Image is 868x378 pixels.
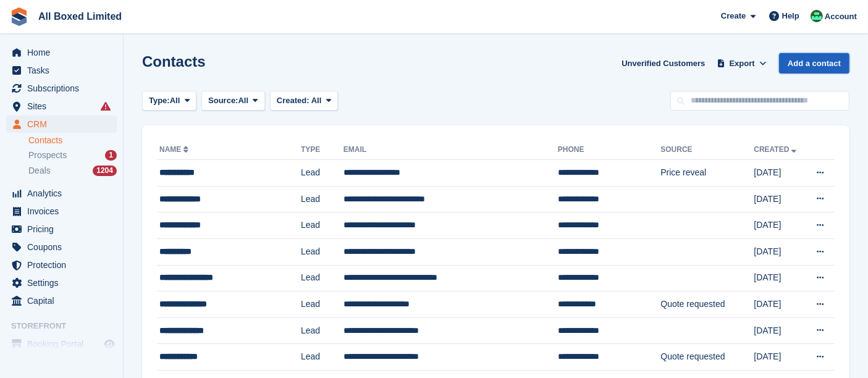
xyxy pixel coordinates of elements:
[6,220,117,238] a: menu
[617,53,710,73] a: Unverified Customers
[27,203,101,220] span: Invoices
[277,96,310,105] span: Created:
[27,335,101,353] span: Booking Portal
[6,274,117,292] a: menu
[6,203,117,220] a: menu
[754,265,805,292] td: [DATE]
[754,317,805,344] td: [DATE]
[149,94,170,107] span: Type:
[101,101,111,111] i: Smart entry sync failures have occurred
[754,238,805,265] td: [DATE]
[27,80,101,97] span: Subscriptions
[779,53,849,73] a: Add a contact
[301,265,343,292] td: Lead
[301,317,343,344] td: Lead
[6,292,117,309] a: menu
[93,166,117,176] div: 1204
[825,10,857,23] span: Account
[301,212,343,239] td: Lead
[27,274,101,292] span: Settings
[6,335,117,353] a: menu
[6,185,117,202] a: menu
[27,44,101,61] span: Home
[201,91,265,111] button: Source: All
[301,140,343,160] th: Type
[660,160,754,187] td: Price reveal
[558,140,661,160] th: Phone
[754,186,805,212] td: [DATE]
[142,53,206,70] h1: Contacts
[301,292,343,318] td: Lead
[6,44,117,61] a: menu
[301,238,343,265] td: Lead
[142,91,196,111] button: Type: All
[6,80,117,97] a: menu
[208,94,238,107] span: Source:
[660,292,754,318] td: Quote requested
[28,149,67,161] span: Prospects
[6,238,117,256] a: menu
[301,186,343,212] td: Lead
[721,10,746,22] span: Create
[6,256,117,274] a: menu
[6,115,117,133] a: menu
[102,337,117,351] a: Preview store
[27,256,101,274] span: Protection
[301,160,343,187] td: Lead
[28,135,117,146] a: Contacts
[28,149,117,162] a: Prospects 1
[6,62,117,79] a: menu
[27,238,101,256] span: Coupons
[27,115,101,133] span: CRM
[754,344,805,371] td: [DATE]
[660,140,754,160] th: Source
[27,185,101,202] span: Analytics
[311,96,322,105] span: All
[159,145,191,154] a: Name
[238,94,249,107] span: All
[660,344,754,371] td: Quote requested
[27,292,101,309] span: Capital
[730,57,755,70] span: Export
[301,344,343,371] td: Lead
[27,62,101,79] span: Tasks
[28,165,51,177] span: Deals
[754,145,799,154] a: Created
[754,212,805,239] td: [DATE]
[10,7,28,26] img: stora-icon-8386f47178a22dfd0bd8f6a31ec36ba5ce8667c1dd55bd0f319d3a0aa187defe.svg
[27,220,101,238] span: Pricing
[11,320,123,332] span: Storefront
[715,53,769,73] button: Export
[270,91,338,111] button: Created: All
[754,160,805,187] td: [DATE]
[33,6,127,27] a: All Boxed Limited
[343,140,558,160] th: Email
[782,10,799,22] span: Help
[170,94,180,107] span: All
[105,150,117,161] div: 1
[811,10,823,22] img: Enquiries
[27,98,101,115] span: Sites
[6,98,117,115] a: menu
[28,164,117,177] a: Deals 1204
[754,292,805,318] td: [DATE]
